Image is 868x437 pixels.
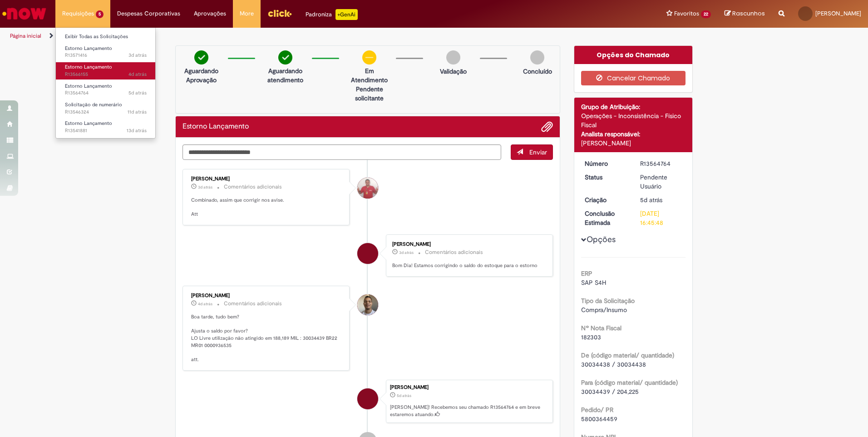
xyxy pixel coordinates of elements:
[640,173,682,191] div: Pendente Usuário
[55,27,156,139] ul: Requisições
[335,9,358,20] p: +GenAi
[65,52,147,59] span: R13571416
[640,196,662,204] time: 24/09/2025 20:33:56
[362,50,376,65] img: circle-minus.png
[581,102,686,111] div: Grupo de Atribuição:
[56,44,156,60] a: Aberto R13571416 : Estorno Lançamento
[399,250,414,255] time: 26/09/2025 10:16:50
[732,9,765,18] span: Rascunhos
[574,46,693,64] div: Opções do Chamado
[128,89,147,96] time: 24/09/2025 20:33:57
[96,10,104,18] span: 5
[581,406,613,414] b: Pedido/ PR
[127,127,147,134] time: 17/09/2025 07:44:20
[306,9,358,20] div: Padroniza
[640,195,682,204] div: 24/09/2025 20:33:56
[191,176,342,182] div: [PERSON_NAME]
[815,10,861,17] span: [PERSON_NAME]
[357,178,378,199] div: Erik Emanuel Dos Santos Lino
[65,45,112,52] span: Estorno Lançamento
[128,109,147,115] span: 11d atrás
[65,71,147,78] span: R13566155
[191,313,342,363] p: Boa tarde, tudo bem? Ajusta o saldo por favor? LO Livre utilização não atingido em 188,189 MIL : ...
[640,209,682,227] div: [DATE] 16:45:48
[397,393,411,398] time: 24/09/2025 20:33:56
[278,50,292,65] img: check-circle-green.png
[581,333,601,341] span: 182303
[440,67,467,76] p: Validação
[578,173,634,182] dt: Status
[578,209,634,227] dt: Conclusão Estimada
[581,387,639,396] span: 30034439 / 204,225
[357,243,378,264] div: Moises Farias dos Santos
[56,119,156,135] a: Aberto R13541881 : Estorno Lançamento
[194,50,208,65] img: check-circle-green.png
[128,52,147,59] time: 26/09/2025 16:04:11
[182,380,553,423] li: Moises Farias dos Santos
[128,71,147,78] span: 4d atrás
[1,5,48,23] img: ServiceNow
[581,129,686,139] div: Analista responsável:
[701,10,711,18] span: 22
[65,89,147,97] span: R13564764
[194,9,226,18] span: Aprovações
[65,120,112,127] span: Estorno Lançamento
[263,66,307,84] p: Aguardando atendimento
[425,248,483,256] small: Comentários adicionais
[117,9,180,18] span: Despesas Corporativas
[224,300,282,308] small: Comentários adicionais
[267,6,292,20] img: click_logo_yellow_360x200.png
[182,123,249,131] h2: Estorno Lançamento Histórico de tíquete
[347,84,391,103] p: Pendente solicitante
[581,415,617,423] span: 5800364459
[581,278,606,287] span: SAP S4H
[581,297,635,305] b: Tipo da Solicitação
[56,100,156,117] a: Aberto R13546324 : Solicitação de numerário
[390,404,548,418] p: [PERSON_NAME]! Recebemos seu chamado R13564764 e em breve estaremos atuando.
[65,127,147,134] span: R13541881
[357,388,378,409] div: Moises Farias dos Santos
[581,269,592,278] b: ERP
[198,184,212,190] time: 26/09/2025 12:09:34
[65,101,122,108] span: Solicitação de numerário
[224,183,282,191] small: Comentários adicionais
[529,148,547,156] span: Enviar
[357,294,378,315] div: Joziano De Jesus Oliveira
[399,250,414,255] span: 3d atrás
[65,83,112,89] span: Estorno Lançamento
[127,127,147,134] span: 13d atrás
[541,121,553,133] button: Adicionar anexos
[191,197,342,218] p: Combinado, assim que corrigir nos avise. Att
[581,360,646,368] span: 30034438 / 30034438
[578,195,634,204] dt: Criação
[578,159,634,168] dt: Número
[198,301,212,307] span: 4d atrás
[56,81,156,98] a: Aberto R13564764 : Estorno Lançamento
[397,393,411,398] span: 5d atrás
[182,144,501,160] textarea: Digite sua mensagem aqui...
[128,89,147,96] span: 5d atrás
[198,301,212,307] time: 25/09/2025 15:31:02
[392,242,543,247] div: [PERSON_NAME]
[530,50,544,65] img: img-circle-grey.png
[198,184,212,190] span: 3d atrás
[179,66,223,84] p: Aguardando Aprovação
[392,262,543,269] p: Bom Dia! Estamos corrigindo o saldo do estoque para o estorno
[56,32,156,42] a: Exibir Todas as Solicitações
[390,385,548,390] div: [PERSON_NAME]
[581,139,686,148] div: [PERSON_NAME]
[65,64,112,70] span: Estorno Lançamento
[128,71,147,78] time: 25/09/2025 11:29:37
[640,196,662,204] span: 5d atrás
[128,109,147,115] time: 18/09/2025 10:28:05
[62,9,94,18] span: Requisições
[581,111,686,129] div: Operações - Inconsistência - Físico Fiscal
[581,351,674,359] b: De (código material/ quantidade)
[347,66,391,84] p: Em Atendimento
[523,67,552,76] p: Concluído
[581,71,686,85] button: Cancelar Chamado
[240,9,254,18] span: More
[7,28,572,45] ul: Trilhas de página
[65,109,147,116] span: R13546324
[581,324,621,332] b: Nº Nota Fiscal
